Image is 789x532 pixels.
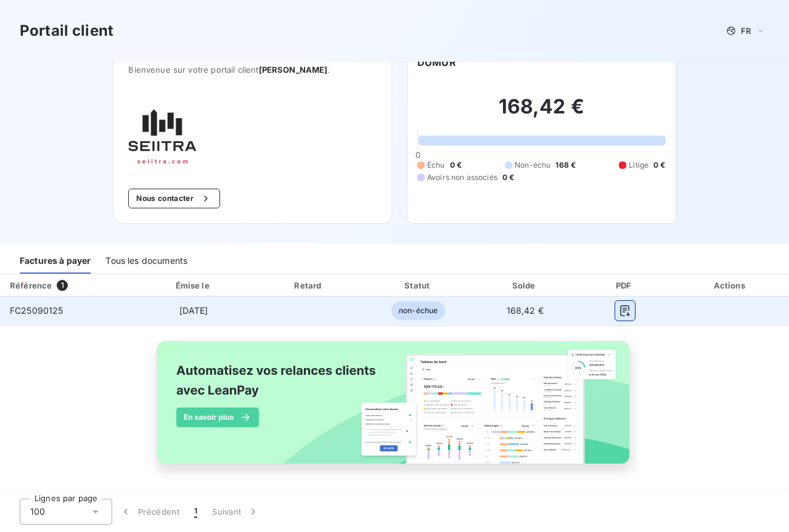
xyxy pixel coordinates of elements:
span: FC25090125 [10,305,63,316]
div: PDF [580,279,670,292]
span: Avoirs non associés [427,172,497,183]
span: [PERSON_NAME] [259,65,328,75]
span: Litige [629,160,648,171]
span: [DATE] [179,305,208,316]
div: Émise le [136,279,251,292]
div: Statut [367,279,470,292]
span: Bienvenue sur votre portail client . [128,65,377,75]
span: 0 € [653,160,665,171]
h3: Portail client [20,20,113,42]
div: Référence [10,280,52,290]
span: Échu [427,160,445,171]
span: 168,42 € [507,305,544,316]
span: FR [741,26,751,36]
h6: DUMUR [417,55,456,70]
div: Solde [475,279,575,292]
div: Tous les documents [105,248,187,274]
span: 0 [415,150,420,160]
span: 1 [194,505,197,518]
span: 0 € [502,172,514,183]
span: 0 € [450,160,462,171]
img: banner [145,334,644,485]
span: Non-échu [515,160,550,171]
span: 168 € [555,160,576,171]
img: Company logo [128,104,207,169]
div: Actions [675,279,787,292]
h2: 168,42 € [417,94,666,131]
span: 100 [30,505,45,518]
button: Nous contacter [128,189,219,208]
span: non-échue [391,301,445,320]
span: 1 [57,280,68,291]
button: 1 [187,499,205,525]
button: Suivant [205,499,267,525]
div: Retard [256,279,362,292]
div: Factures à payer [20,248,91,274]
button: Précédent [112,499,187,525]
